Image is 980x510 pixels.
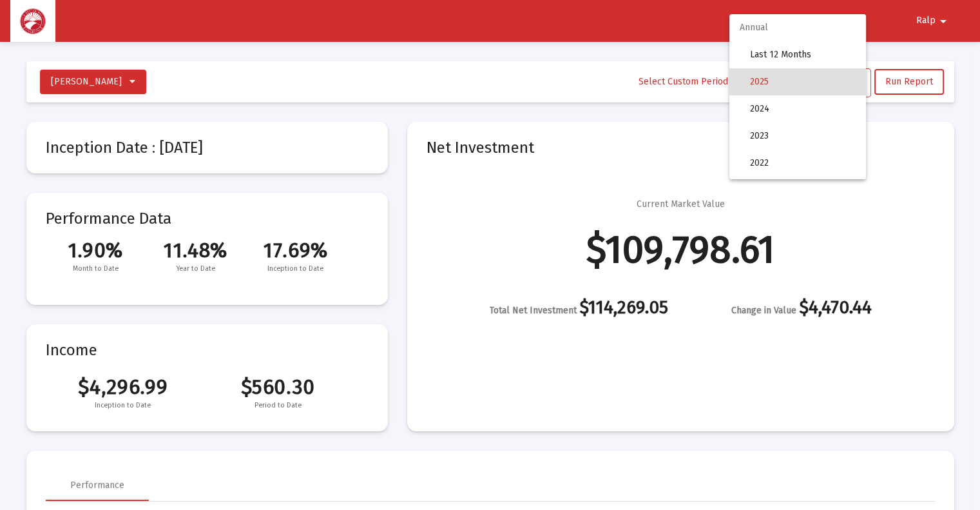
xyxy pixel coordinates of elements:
[750,68,856,95] span: 2025
[750,41,856,68] span: Last 12 Months
[750,95,856,123] span: 2024
[750,123,856,150] span: 2023
[729,14,866,41] span: Annual
[750,150,856,177] span: 2022
[750,177,856,204] span: 2021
